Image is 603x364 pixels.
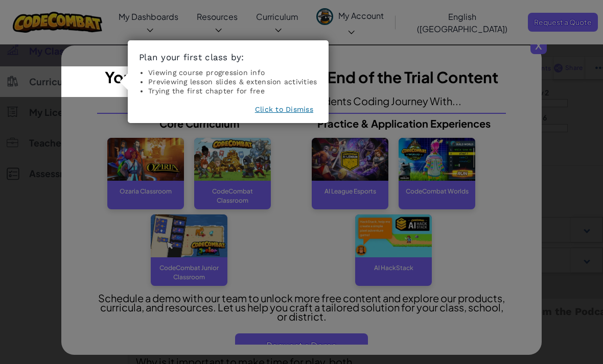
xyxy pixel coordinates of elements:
li: Trying the first chapter for free [148,86,317,95]
li: Viewing course progression info [148,68,317,77]
h3: Your Students Are Nearing the End of the Trial Content [105,66,498,89]
li: Previewing lesson slides & extension activities [148,77,317,86]
h3: Plan your first class by: [139,52,317,63]
button: Click to Dismiss [255,104,313,114]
